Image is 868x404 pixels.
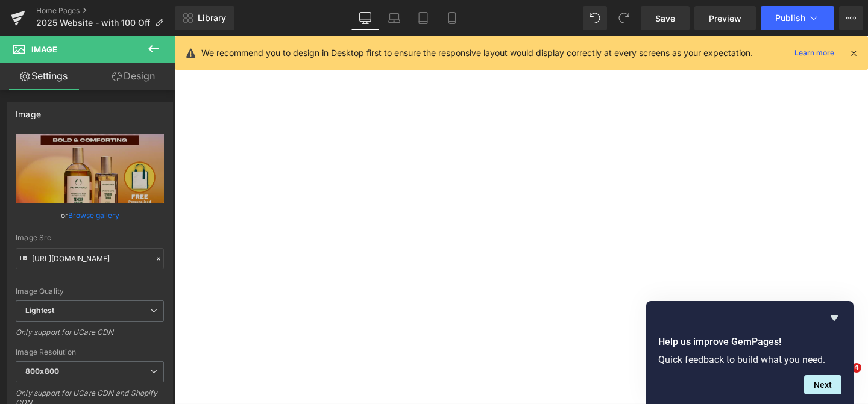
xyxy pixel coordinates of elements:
h2: Help us improve GemPages! [658,335,841,349]
a: Tablet [409,6,438,30]
button: Undo [583,6,607,30]
div: Image [16,102,41,119]
a: Design [90,63,177,90]
p: Quick feedback to build what you need. [658,354,841,365]
div: Only support for UCare CDN [16,328,164,345]
b: 800x800 [25,367,59,376]
div: Image Resolution [16,348,164,356]
p: We recommend you to design in Desktop first to ensure the responsive layout would display correct... [201,46,753,60]
div: Image Quality [16,287,164,296]
span: Publish [775,13,805,23]
button: More [839,6,863,30]
a: Home Pages [36,6,175,16]
span: Library [198,13,226,23]
input: Link [16,248,164,269]
div: Image Src [16,234,164,242]
a: Mobile [438,6,467,30]
a: New Library [175,6,234,30]
button: Redo [612,6,636,30]
a: Desktop [351,6,380,30]
a: Preview [694,6,756,30]
button: Hide survey [827,311,841,325]
div: or [16,209,164,222]
b: Lightest [25,306,54,315]
span: Image [31,45,57,54]
a: Browse gallery [68,205,119,226]
button: Publish [761,6,834,30]
a: Laptop [380,6,409,30]
span: 2025 Website - with 100 Off [36,18,150,28]
span: 4 [852,363,861,373]
span: Preview [709,12,741,25]
a: Learn more [790,46,839,60]
span: Save [655,12,675,25]
div: Help us improve GemPages! [658,311,841,394]
button: Next question [804,375,841,394]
